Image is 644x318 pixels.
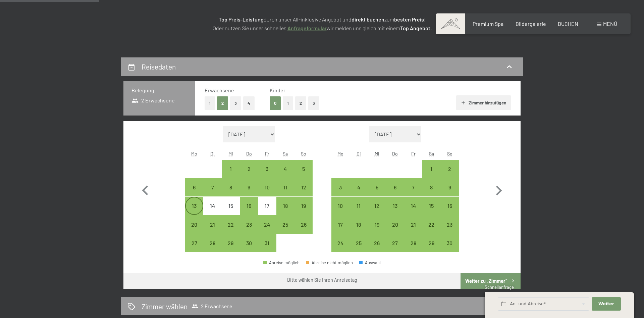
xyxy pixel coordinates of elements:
[368,197,386,215] div: Anreise möglich
[294,215,313,233] div: Anreise möglich
[404,215,422,233] div: Fri Nov 21 2025
[473,20,503,27] span: Premium Spa
[404,197,422,215] div: Fri Nov 14 2025
[294,160,313,178] div: Anreise möglich
[258,178,276,196] div: Anreise möglich
[186,222,203,239] div: 20
[368,215,386,233] div: Anreise möglich
[386,197,404,215] div: Anreise möglich
[222,166,239,183] div: 1
[405,203,422,220] div: 14
[203,234,221,252] div: Tue Oct 28 2025
[441,215,459,233] div: Anreise möglich
[185,178,203,196] div: Anreise möglich
[295,166,312,183] div: 5
[441,234,459,252] div: Sun Nov 30 2025
[332,240,349,257] div: 24
[222,234,240,252] div: Anreise möglich
[204,185,221,201] div: 7
[270,87,285,93] span: Kinder
[441,203,458,220] div: 16
[331,215,350,233] div: Mon Nov 17 2025
[516,20,546,27] span: Bildergalerie
[447,151,452,156] abbr: Sonntag
[386,178,404,196] div: Anreise möglich
[368,178,386,196] div: Anreise möglich
[142,302,187,311] h2: Zimmer wählen
[203,215,221,233] div: Anreise möglich
[441,222,458,239] div: 23
[258,234,276,252] div: Anreise möglich
[258,160,276,178] div: Fri Oct 03 2025
[400,25,432,31] strong: Top Angebot.
[204,240,221,257] div: 28
[404,178,422,196] div: Anreise möglich
[461,273,521,289] button: Weiter zu „Zimmer“
[308,96,319,110] button: 3
[222,197,240,215] div: Anreise nicht möglich
[294,197,313,215] div: Sun Oct 19 2025
[287,277,357,283] div: Bitte wählen Sie Ihren Anreisetag
[350,197,368,215] div: Tue Nov 11 2025
[423,185,440,201] div: 8
[259,222,275,239] div: 24
[186,240,203,257] div: 27
[331,215,350,233] div: Anreise möglich
[357,151,361,156] abbr: Dienstag
[186,203,203,220] div: 13
[422,160,440,178] div: Sat Nov 01 2025
[368,197,386,215] div: Wed Nov 12 2025
[283,96,293,110] button: 1
[294,160,313,178] div: Sun Oct 05 2025
[456,95,511,110] button: Zimmer hinzufügen
[405,240,422,257] div: 28
[217,96,228,110] button: 2
[350,240,367,257] div: 25
[276,178,294,196] div: Anreise möglich
[404,178,422,196] div: Fri Nov 07 2025
[185,197,203,215] div: Anreise möglich
[203,178,221,196] div: Anreise möglich
[203,197,221,215] div: Anreise nicht möglich
[295,185,312,201] div: 12
[368,240,385,257] div: 26
[258,197,276,215] div: Anreise nicht möglich
[276,160,294,178] div: Sat Oct 04 2025
[222,160,240,178] div: Wed Oct 01 2025
[332,185,349,201] div: 3
[240,160,258,178] div: Thu Oct 02 2025
[331,197,350,215] div: Anreise möglich
[222,203,239,220] div: 15
[350,197,368,215] div: Anreise möglich
[404,234,422,252] div: Fri Nov 28 2025
[603,20,617,27] span: Menü
[331,178,350,196] div: Anreise möglich
[294,178,313,196] div: Anreise möglich
[222,215,240,233] div: Anreise möglich
[222,222,239,239] div: 22
[350,234,368,252] div: Tue Nov 25 2025
[394,16,424,22] strong: besten Preis
[423,203,440,220] div: 15
[386,215,404,233] div: Anreise möglich
[219,16,264,22] strong: Top Preis-Leistung
[441,240,458,257] div: 30
[422,178,440,196] div: Sat Nov 08 2025
[222,215,240,233] div: Wed Oct 22 2025
[441,197,459,215] div: Sun Nov 16 2025
[210,151,215,156] abbr: Dienstag
[276,178,294,196] div: Sat Oct 11 2025
[240,197,258,215] div: Anreise möglich
[277,222,294,239] div: 25
[295,203,312,220] div: 19
[429,151,434,156] abbr: Samstag
[422,160,440,178] div: Anreise möglich
[222,160,240,178] div: Anreise möglich
[222,234,240,252] div: Wed Oct 29 2025
[441,160,459,178] div: Anreise möglich
[258,160,276,178] div: Anreise möglich
[386,234,404,252] div: Thu Nov 27 2025
[386,178,404,196] div: Thu Nov 06 2025
[240,166,257,183] div: 2
[359,261,381,265] div: Auswahl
